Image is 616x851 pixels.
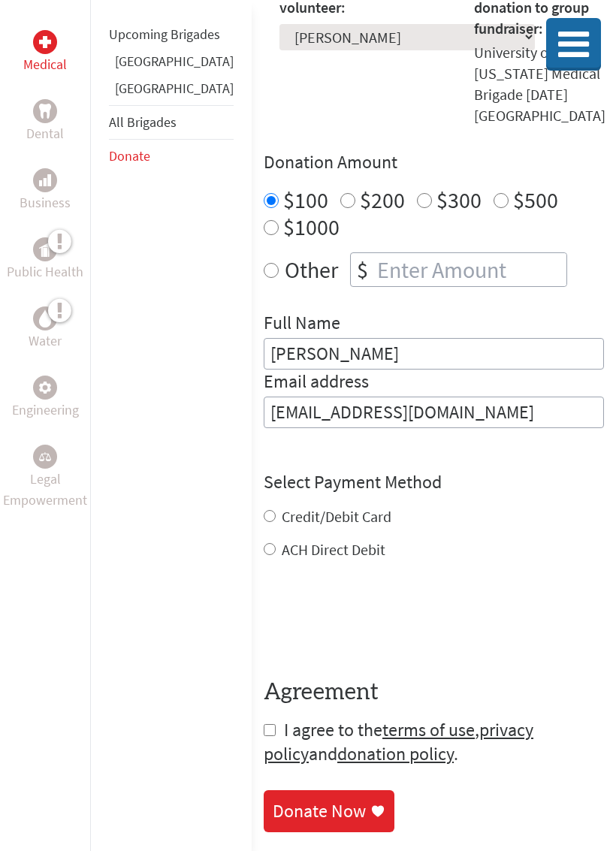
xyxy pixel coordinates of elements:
[283,186,328,214] label: $100
[33,376,57,400] div: Engineering
[39,382,51,394] img: Engineering
[39,104,51,118] img: Dental
[374,253,566,286] input: Enter Amount
[3,445,87,511] a: Legal EmpowermentLegal Empowerment
[264,679,604,706] h4: Agreement
[282,507,391,526] label: Credit/Debit Card
[39,452,51,461] img: Legal Empowerment
[109,78,234,105] li: Panama
[285,252,338,287] label: Other
[26,123,64,144] p: Dental
[33,445,57,469] div: Legal Empowerment
[29,330,62,352] p: Water
[39,174,51,186] img: Business
[33,99,57,123] div: Dental
[3,469,87,511] p: Legal Empowerment
[264,150,604,174] h4: Donation Amount
[264,311,340,338] label: Full Name
[264,718,533,765] a: privacy policy
[264,590,492,649] iframe: reCAPTCHA
[360,186,405,214] label: $200
[29,306,62,352] a: WaterWater
[7,261,83,282] p: Public Health
[109,140,234,173] li: Donate
[264,790,394,832] a: Donate Now
[273,799,366,823] div: Donate Now
[12,376,79,421] a: EngineeringEngineering
[12,400,79,421] p: Engineering
[26,99,64,144] a: DentalDental
[109,18,234,51] li: Upcoming Brigades
[264,718,533,765] span: I agree to the , and .
[264,470,604,494] h4: Select Payment Method
[109,105,234,140] li: All Brigades
[23,30,67,75] a: MedicalMedical
[33,306,57,330] div: Water
[382,718,475,741] a: terms of use
[282,540,385,559] label: ACH Direct Debit
[351,253,374,286] div: $
[109,147,150,164] a: Donate
[39,242,51,257] img: Public Health
[436,186,482,214] label: $300
[264,397,604,428] input: Your Email
[23,54,67,75] p: Medical
[109,51,234,78] li: Ghana
[20,168,71,213] a: BusinessBusiness
[109,113,177,131] a: All Brigades
[33,30,57,54] div: Medical
[7,237,83,282] a: Public HealthPublic Health
[264,370,369,397] label: Email address
[33,168,57,192] div: Business
[109,26,220,43] a: Upcoming Brigades
[337,742,454,765] a: donation policy
[264,338,604,370] input: Enter Full Name
[474,42,605,126] div: University of [US_STATE] Medical Brigade [DATE] [GEOGRAPHIC_DATA]
[39,309,51,327] img: Water
[513,186,558,214] label: $500
[115,53,234,70] a: [GEOGRAPHIC_DATA]
[39,36,51,48] img: Medical
[20,192,71,213] p: Business
[115,80,234,97] a: [GEOGRAPHIC_DATA]
[33,237,57,261] div: Public Health
[283,213,340,241] label: $1000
